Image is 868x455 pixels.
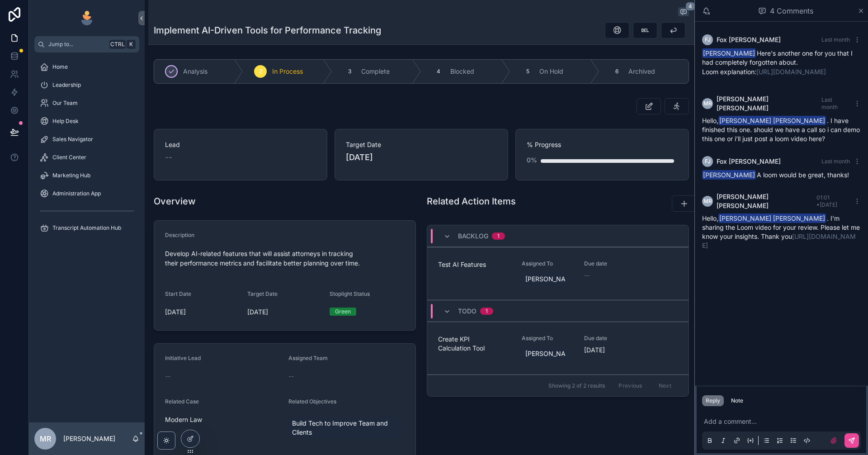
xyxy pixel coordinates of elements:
[34,95,139,111] a: Our Team
[702,67,861,76] p: Loom explanation:
[727,395,747,406] button: Note
[731,397,743,404] div: Note
[346,140,497,149] span: Target Date
[154,24,381,37] h1: Implement AI-Driven Tools for Performance Tracking
[52,100,78,107] span: Our Team
[29,52,145,248] div: scrollable content
[34,185,139,202] a: Administration App
[703,100,712,107] span: MR
[702,395,724,406] button: Reply
[548,382,605,389] span: Showing 2 of 2 results
[183,67,208,76] span: Analysis
[154,195,196,208] h1: Overview
[34,149,139,166] a: Client Center
[702,170,756,180] span: [PERSON_NAME]
[702,117,860,142] span: Hello, . I have finished this one. should we have a call so i can demo this one or i'll just post...
[361,67,390,76] span: Complete
[821,158,850,165] span: Last month
[584,271,590,280] span: --
[705,36,711,43] span: FJ
[685,2,695,11] span: 4
[165,355,201,361] span: Initiative Lead
[458,307,476,316] span: Todo
[48,41,106,48] span: Jump to...
[52,63,68,71] span: Home
[718,213,826,223] span: [PERSON_NAME] [PERSON_NAME]
[821,36,850,43] span: Last month
[165,415,202,424] span: Modern Law
[702,48,756,58] span: [PERSON_NAME]
[52,190,101,197] span: Administration App
[427,247,689,300] a: Test AI FeaturesAssigned To[PERSON_NAME]Due date--
[165,140,316,149] span: Lead
[525,275,566,284] span: [PERSON_NAME]
[34,220,139,236] a: Transcript Automation Hub
[165,249,405,268] p: Develop AI-related features that will assist attorneys in tracking their performance metrics and ...
[247,290,278,297] span: Target Date
[52,81,81,89] span: Leadership
[770,5,813,16] span: 4 Comments
[40,433,51,444] span: MR
[678,7,689,18] button: 4
[584,260,636,267] span: Due date
[438,335,511,353] span: Create KPI Calculation Tool
[450,67,474,76] span: Blocked
[522,273,570,285] a: [PERSON_NAME]
[165,398,199,405] span: Related Case
[584,346,605,355] p: [DATE]
[821,96,838,110] span: Last month
[718,116,826,125] span: [PERSON_NAME] [PERSON_NAME]
[717,157,781,166] span: Fox [PERSON_NAME]
[34,36,139,52] button: Jump to...CtrlK
[165,308,240,317] span: [DATE]
[522,335,574,342] span: Assigned To
[527,140,678,149] span: % Progress
[34,167,139,184] a: Marketing Hub
[52,118,79,125] span: Help Desk
[522,260,574,267] span: Assigned To
[330,290,370,297] span: Stoplight Status
[34,59,139,75] a: Home
[165,151,172,164] span: --
[288,417,401,439] a: Build Tech to Improve Team and Clients
[259,68,262,75] span: 2
[458,232,488,241] span: Backlog
[109,40,126,49] span: Ctrl
[52,154,86,161] span: Client Center
[526,68,529,75] span: 5
[756,68,826,76] a: [URL][DOMAIN_NAME]
[522,347,570,360] a: [PERSON_NAME]
[34,77,139,93] a: Leadership
[584,335,636,342] span: Due date
[34,113,139,129] a: Help Desk
[63,434,115,443] p: [PERSON_NAME]
[348,68,351,75] span: 3
[525,349,566,358] span: [PERSON_NAME]
[272,67,303,76] span: In Process
[346,151,373,164] p: [DATE]
[717,35,781,44] span: Fox [PERSON_NAME]
[486,308,488,315] div: 1
[703,198,712,205] span: MR
[288,398,336,405] span: Related Objectives
[816,194,837,208] span: 01:01 • [DATE]
[52,136,93,143] span: Sales Navigator
[539,67,563,76] span: On Hold
[165,232,194,238] span: Description
[615,68,618,75] span: 6
[34,131,139,147] a: Sales Navigator
[427,322,689,374] a: Create KPI Calculation ToolAssigned To[PERSON_NAME]Due date[DATE]
[335,308,351,316] div: Green
[705,158,711,165] span: FJ
[702,49,861,76] div: Here's another one for you that I had completely forgotten about.
[438,260,511,269] span: Test AI Features
[497,232,500,240] div: 1
[247,308,322,317] span: [DATE]
[702,171,849,179] span: A loom would be great, thanks!
[288,355,328,361] span: Assigned Team
[288,372,294,381] span: --
[628,67,655,76] span: Archived
[165,372,170,381] span: --
[292,419,397,437] span: Build Tech to Improve Team and Clients
[527,151,537,169] div: 0%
